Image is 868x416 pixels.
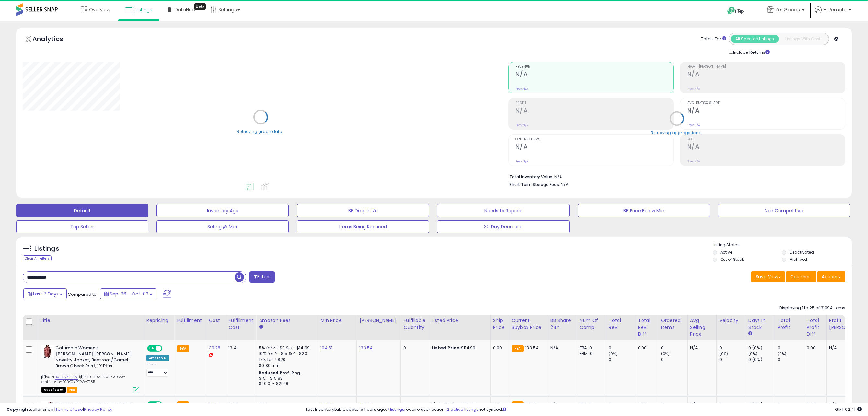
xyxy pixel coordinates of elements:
div: Days In Stock [748,317,772,331]
button: Listings With Cost [779,35,827,43]
button: Inventory Age [156,204,289,217]
span: Hi Remote [823,6,847,13]
div: Fulfillment Cost [228,317,253,331]
h5: Analytics [32,34,76,45]
small: (0%) [778,351,787,356]
div: $114.99 [432,345,485,351]
div: 0 [778,401,804,407]
small: FBA [512,345,524,352]
div: 0 [719,345,746,351]
span: ON [148,346,156,351]
a: 7 listings [387,406,404,412]
div: 0 [609,345,635,351]
span: Last 7 Days [33,291,59,297]
button: Filters [249,271,275,283]
div: $159.84 [432,401,485,407]
div: Preset: [146,362,169,376]
div: Listed Price [432,317,488,324]
button: Columns [786,271,816,282]
small: (0%) [661,351,670,356]
div: BB Share 24h. [550,317,574,331]
span: OFF [161,346,172,351]
div: N/A [690,401,712,407]
div: 0 [403,345,423,351]
a: 39.28 [209,345,221,351]
div: 13.41 [228,345,251,351]
a: 159.84 [359,401,373,408]
div: N/A [550,345,572,351]
span: DataHub [175,6,195,13]
span: Sep-26 - Oct-02 [110,291,148,297]
div: $20.01 - $21.68 [259,381,313,387]
div: 0 [609,357,635,363]
img: 41Tae6FaBlL._SL40_.jpg [41,345,54,358]
img: 41hZGqBQEFL._SL40_.jpg [41,401,54,414]
div: 0 [778,345,804,351]
button: Items Being Repriced [297,220,429,233]
div: 0.00 [807,401,821,407]
div: Totals For [701,36,726,42]
small: (0%) [719,351,728,356]
div: FBA: 0 [580,345,601,351]
small: Amazon Fees. [259,324,263,330]
div: FBM: 0 [580,351,601,357]
small: FBA [177,345,189,352]
button: Actions [817,271,845,282]
a: Hi Remote [815,6,851,21]
button: Needs to Reprice [437,204,569,217]
a: 104.51 [320,345,332,351]
div: Ship Price [493,317,506,331]
span: ON [148,402,156,408]
button: BB Price Below Min [578,204,710,217]
span: | SKU: 20241209-39.28-cmbiac-js-B0BKQYPFPW-7185 [41,374,126,384]
label: Archived [790,257,807,262]
label: Active [720,249,732,255]
span: All listings that are currently out of stock and unavailable for purchase on Amazon [41,387,66,393]
small: (0%) [609,351,618,356]
div: Velocity [719,317,743,324]
strong: Copyright [6,406,30,412]
label: Out of Stock [720,257,744,262]
div: Fulfillable Quantity [403,317,426,331]
div: Total Profit [778,317,801,331]
div: 0 [609,401,635,407]
div: Include Returns [724,48,777,55]
div: Fulfillment [177,317,203,324]
button: All Selected Listings [731,35,779,43]
div: N/A [690,345,712,351]
b: WMNS AIR Jordan HIGH OG, 10.5 US, Blk/Univ Red-White (FD4810 061) [56,401,135,415]
div: 10% for >= $15 & <= $20 [259,351,313,357]
span: 133.54 [525,345,538,351]
div: seller snap | | [6,407,112,413]
div: Avg Selling Price [690,317,714,338]
div: 0.00 [493,401,504,407]
i: Get Help [727,6,735,15]
span: 2025-10-10 02:41 GMT [835,406,862,412]
div: Ordered Items [661,317,685,331]
div: 5% for >= $0 & <= $14.99 [259,345,313,351]
a: 52.49 [209,401,221,408]
div: Amazon AI [146,355,169,361]
div: 0 (0%) [748,345,775,351]
span: Compared to: [68,291,98,297]
a: 12 active listings [446,406,479,412]
div: Tooltip anchor [194,3,206,10]
div: Amazon Fees [259,317,315,324]
div: Displaying 1 to 25 of 31094 items [779,305,845,311]
div: 0 (0%) [748,357,775,363]
div: Title [40,317,141,324]
div: 0 [778,357,804,363]
div: Current Buybox Price [512,317,545,331]
button: BB Drop in 7d [297,204,429,217]
a: Help [722,2,757,21]
div: Total Profit Diff. [807,317,824,338]
div: Last InventoryLab Update: 5 hours ago, require user action, not synced. [306,407,862,413]
div: [PERSON_NAME] [359,317,398,324]
button: Default [16,204,148,217]
div: N/A [829,401,865,407]
div: Total Rev. [609,317,632,331]
div: N/A [829,345,865,351]
span: 159.84 [525,401,538,407]
div: $15 - $15.83 [259,376,313,381]
a: Privacy Policy [84,406,112,412]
